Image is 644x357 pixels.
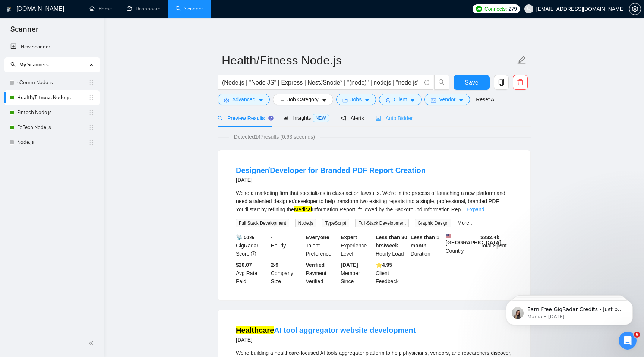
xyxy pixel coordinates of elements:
span: Node.js [295,219,316,227]
span: TypeScript [322,219,349,227]
a: dashboardDashboard [127,6,161,12]
iframe: Intercom notifications message [495,285,644,337]
div: Experience Level [339,233,374,258]
span: search [10,62,16,67]
span: holder [88,110,94,116]
span: holder [88,124,94,130]
b: Verified [306,262,325,268]
span: caret-down [258,98,263,103]
div: Talent Preference [304,233,340,258]
span: Insights [283,115,329,121]
div: [DATE] [236,335,416,344]
button: setting [629,3,641,15]
mark: Medical [294,206,312,212]
span: NEW [313,114,329,122]
img: upwork-logo.png [476,6,482,12]
span: user [385,98,391,103]
div: Hourly [269,233,304,258]
span: Auto Bidder [376,115,413,121]
button: barsJob Categorycaret-down [273,94,333,105]
b: Expert [341,234,357,240]
div: Member Since [339,261,374,285]
a: Health/Fitness Node.js [17,90,88,105]
b: - [271,234,273,240]
button: folderJobscaret-down [336,94,376,105]
span: holder [88,139,94,145]
span: holder [88,80,94,86]
span: robot [376,116,381,121]
span: Preview Results [218,115,271,121]
div: Payment Verified [304,261,340,285]
span: user [526,6,531,12]
a: EdTech Node.js [17,120,88,135]
span: folder [342,98,348,103]
span: My Scanners [19,61,49,68]
li: EdTech Node.js [4,120,100,135]
button: settingAdvancedcaret-down [218,94,270,105]
span: Full-Stack Development [355,219,408,227]
li: Node.js [4,135,100,150]
span: setting [224,98,229,103]
b: $20.07 [236,262,252,268]
span: Advanced [232,95,255,104]
a: searchScanner [176,6,203,12]
b: Everyone [306,234,329,240]
div: We're a marketing firm that specializes in class action lawsuits. We’re in the process of launchi... [236,189,512,214]
span: 279 [508,5,517,13]
input: Scanner name... [222,51,515,70]
button: copy [494,75,509,90]
a: Expand [467,206,484,212]
a: setting [629,6,641,12]
b: ⭐️ 4.95 [376,262,392,268]
div: Client Feedback [374,261,409,285]
li: eComm Node.js [4,75,100,90]
li: Health/Fitness Node.js [4,90,100,105]
a: Designer/Developer for Branded PDF Report Creation [236,166,426,174]
li: Fintech Node.js [4,105,100,120]
span: Jobs [351,95,362,104]
button: userClientcaret-down [379,94,422,105]
span: caret-down [458,98,464,103]
input: Search Freelance Jobs... [222,78,421,87]
mark: Healthcare [236,326,274,334]
span: bars [279,98,284,103]
b: Less than 30 hrs/week [376,234,407,249]
span: delete [513,79,527,86]
a: More... [457,220,474,226]
div: Country [444,233,479,258]
b: Less than 1 month [411,234,439,249]
img: 🇺🇸 [446,233,451,238]
span: setting [629,6,641,12]
span: double-left [89,339,96,347]
iframe: Intercom live chat [619,332,637,350]
span: Graphic Design [415,219,452,227]
b: $ 232.4k [480,234,499,240]
span: Detected 147 results (0.63 seconds) [229,133,320,141]
span: area-chart [283,115,288,120]
div: Duration [409,233,444,258]
span: search [218,116,223,121]
b: [DATE] [341,262,358,268]
div: Total Spent [479,233,514,258]
span: holder [88,95,94,101]
span: Connects: [484,5,507,13]
span: Alerts [341,115,364,121]
b: [GEOGRAPHIC_DATA] [446,233,502,246]
button: idcardVendorcaret-down [424,94,470,105]
a: eComm Node.js [17,75,88,90]
span: edit [517,56,527,65]
span: search [435,79,449,86]
a: New Scanner [10,40,94,54]
span: caret-down [410,98,415,103]
span: Full Stack Development [236,219,289,227]
div: [DATE] [236,176,426,184]
span: idcard [431,98,436,103]
a: homeHome [89,6,112,12]
div: Hourly Load [374,233,409,258]
li: New Scanner [4,40,100,54]
div: Tooltip anchor [268,115,274,121]
a: Fintech Node.js [17,105,88,120]
div: GigRadar Score [234,233,269,258]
